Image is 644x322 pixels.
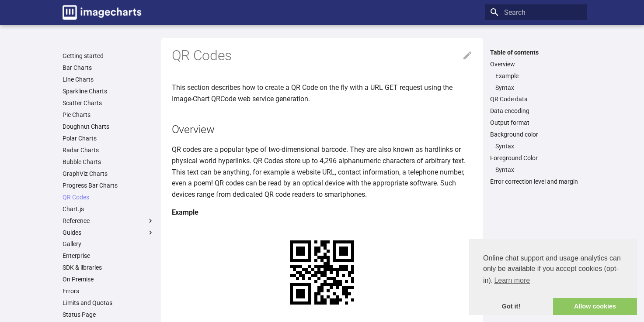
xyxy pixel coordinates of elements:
a: dismiss cookie message [469,298,553,315]
nav: Background color [490,142,582,150]
a: GraphViz Charts [63,170,154,178]
a: allow cookies [553,298,637,315]
nav: Overview [490,72,582,92]
img: chart [275,225,369,320]
a: Error correction level and margin [490,178,582,185]
label: Reference [63,217,154,225]
a: Syntax [495,142,582,150]
a: Doughnut Charts [63,123,154,130]
a: Gallery [63,240,154,248]
a: Limits and Quotas [63,299,154,307]
a: QR Code data [490,95,582,103]
a: Polar Charts [63,134,154,142]
nav: Table of contents [485,48,587,186]
a: Output format [490,119,582,127]
h4: Example [172,207,473,218]
a: Scatter Charts [63,99,154,107]
a: Example [495,72,582,80]
a: Foreground Color [490,154,582,162]
a: Data encoding [490,107,582,115]
input: Search [485,4,587,20]
p: This section describes how to create a QR Code on the fly with a URL GET request using the Image-... [172,82,473,104]
label: Guides [63,229,154,236]
a: Getting started [63,52,154,60]
label: Table of contents [485,48,587,56]
a: Pie Charts [63,111,154,119]
a: Line Charts [63,75,154,83]
a: Syntax [495,166,582,174]
a: On Premise [63,275,154,283]
a: QR Codes [63,193,154,201]
a: Bubble Charts [63,158,154,166]
div: cookieconsent [469,239,637,315]
a: Image-Charts documentation [59,2,145,23]
a: Progress Bar Charts [63,182,154,189]
a: SDK & libraries [63,264,154,271]
a: Status Page [63,311,154,319]
h1: QR Codes [172,47,473,65]
img: logo [63,5,141,20]
a: Syntax [495,84,582,92]
p: QR codes are a popular type of two-dimensional barcode. They are also known as hardlinks or physi... [172,144,473,200]
a: Background color [490,130,582,138]
a: Errors [63,287,154,295]
a: Enterprise [63,252,154,260]
span: Online chat support and usage analytics can only be available if you accept cookies (opt-in). [483,253,623,287]
a: learn more about cookies [493,274,531,287]
a: Bar Charts [63,64,154,72]
h2: Overview [172,122,473,137]
a: Sparkline Charts [63,87,154,95]
nav: Foreground Color [490,166,582,174]
a: Radar Charts [63,146,154,154]
a: Chart.js [63,205,154,213]
a: Overview [490,60,582,68]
